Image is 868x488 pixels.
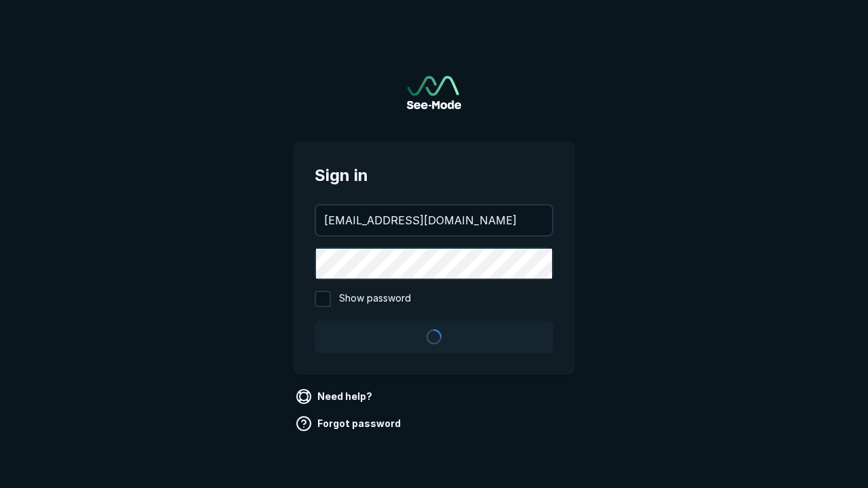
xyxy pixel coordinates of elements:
a: Forgot password [293,413,406,434]
span: Sign in [315,163,553,188]
a: Need help? [293,386,378,407]
a: Go to sign in [407,76,461,109]
img: See-Mode Logo [407,76,461,109]
input: your@email.com [316,205,552,235]
span: Show password [339,291,411,307]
